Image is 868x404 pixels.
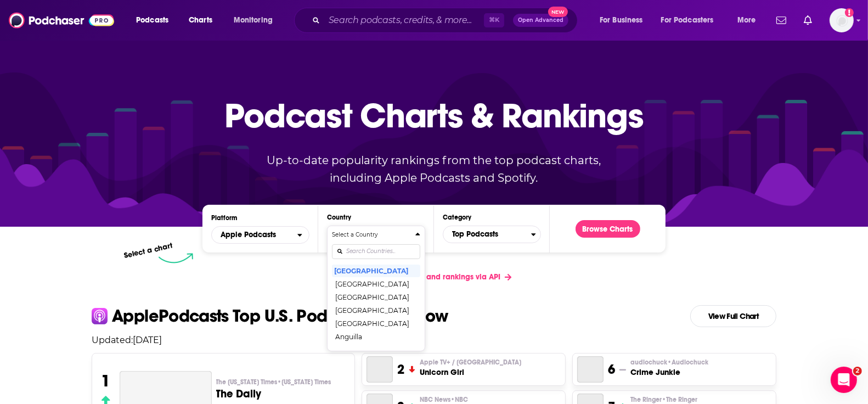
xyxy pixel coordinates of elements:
[332,343,420,356] button: [GEOGRAPHIC_DATA]
[799,11,816,30] a: Show notifications dropdown
[332,290,420,304] button: [GEOGRAPHIC_DATA]
[630,358,708,378] a: audiochuck•AudiochuckCrime Junkie
[420,358,521,378] a: Apple TV+ / [GEOGRAPHIC_DATA]Unicorn Girl
[332,330,420,343] button: Anguilla
[356,272,500,282] span: Get podcast charts and rankings via API
[216,378,331,386] span: The [US_STATE] Times
[216,378,346,386] p: The New York Times • New York Times
[420,395,495,404] p: NBC News • NBC
[101,371,110,391] h3: 1
[831,367,857,393] iframe: Intercom live chat
[576,220,640,238] button: Browse Charts
[484,13,504,27] span: ⌘ K
[159,253,193,263] img: select arrow
[332,264,420,277] button: [GEOGRAPHIC_DATA]
[690,305,776,327] a: View Full Chart
[577,356,604,383] a: Crime Junkie
[83,335,785,345] p: Updated: [DATE]
[630,395,755,404] p: The Ringer • The Ringer
[225,80,644,151] p: Podcast Charts & Rankings
[182,12,219,29] a: Charts
[367,356,393,383] a: Unicorn Girl
[513,14,568,27] button: Open AdvancedNew
[518,18,563,23] span: Open Advanced
[630,358,708,367] span: audiochuck
[667,358,708,366] span: • Audiochuck
[278,378,331,386] span: • [US_STATE] Times
[221,231,276,239] span: Apple Podcasts
[327,226,425,351] button: Countries
[347,263,520,290] a: Get podcast charts and rankings via API
[136,13,168,28] span: Podcasts
[245,151,623,187] p: Up-to-date popularity rankings from the top podcast charts, including Apple Podcasts and Spotify.
[420,395,468,404] span: NBC News
[332,244,420,259] input: Search Countries...
[332,304,420,317] button: [GEOGRAPHIC_DATA]
[630,395,697,404] span: The Ringer
[332,277,420,290] button: [GEOGRAPHIC_DATA]
[112,307,448,325] p: Apple Podcasts Top U.S. Podcasts Right Now
[737,13,756,28] span: More
[630,358,708,367] p: audiochuck • Audiochuck
[226,12,287,29] button: open menu
[450,396,468,403] span: • NBC
[730,12,770,29] button: open menu
[216,389,346,400] h3: The Daily
[189,13,212,28] span: Charts
[853,367,862,375] span: 2
[654,12,730,29] button: open menu
[592,12,657,29] button: open menu
[332,317,420,330] button: [GEOGRAPHIC_DATA]
[443,226,541,243] button: Categories
[397,361,404,378] h3: 2
[845,8,854,17] svg: Add a profile image
[123,241,173,260] p: Select a chart
[420,358,521,367] span: Apple TV+ / [GEOGRAPHIC_DATA]
[600,13,643,28] span: For Business
[662,396,697,403] span: • The Ringer
[661,13,714,28] span: For Podcasters
[630,367,708,378] h3: Crime Junkie
[830,8,854,32] img: User Profile
[128,12,183,29] button: open menu
[830,8,854,32] span: Logged in as lemya
[305,8,588,33] div: Search podcasts, credits, & more...
[443,225,531,244] span: Top Podcasts
[830,8,854,32] button: Show profile menu
[211,226,309,244] h2: Platforms
[332,232,411,238] h4: Select a Country
[772,11,791,30] a: Show notifications dropdown
[92,308,108,324] img: apple Icon
[420,358,521,367] p: Apple TV+ / Seven Hills
[324,12,484,29] input: Search podcasts, credits, & more...
[608,361,615,378] h3: 6
[548,7,568,17] span: New
[211,226,309,244] button: open menu
[234,13,273,28] span: Monitoring
[9,10,114,31] img: Podchaser - Follow, Share and Rate Podcasts
[420,367,521,378] h3: Unicorn Girl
